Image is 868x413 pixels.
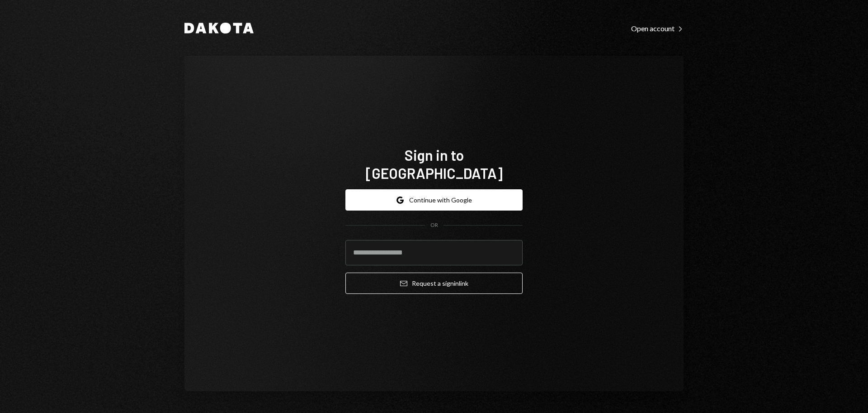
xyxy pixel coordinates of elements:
[345,189,523,211] button: Continue with Google
[345,273,523,294] button: Request a signinlink
[631,23,684,33] a: Open account
[430,221,438,229] div: OR
[631,24,684,33] div: Open account
[345,146,523,182] h1: Sign in to [GEOGRAPHIC_DATA]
